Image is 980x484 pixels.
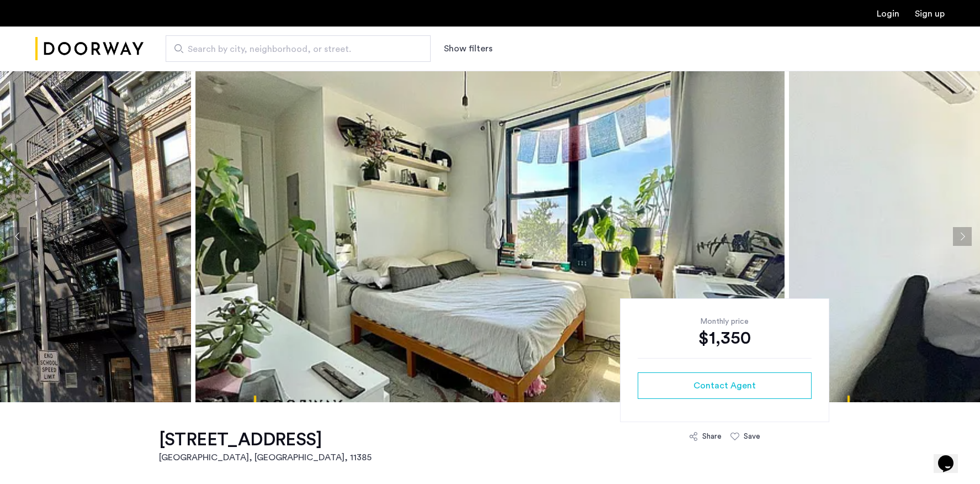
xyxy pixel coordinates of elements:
div: Monthly price [638,316,812,327]
button: Previous apartment [8,227,27,246]
span: Search by city, neighborhood, or street. [188,43,400,56]
button: button [638,372,812,399]
span: Contact Agent [693,379,756,392]
h2: [GEOGRAPHIC_DATA], [GEOGRAPHIC_DATA] , 11385 [159,451,372,464]
button: Show or hide filters [444,42,492,55]
a: Login [877,9,899,18]
div: Share [702,431,722,442]
input: Apartment Search [166,35,431,62]
a: [STREET_ADDRESS][GEOGRAPHIC_DATA], [GEOGRAPHIC_DATA], 11385 [159,429,372,464]
h1: [STREET_ADDRESS] [159,429,372,451]
img: logo [35,28,144,70]
button: Next apartment [953,227,972,246]
a: Cazamio Logo [35,28,144,70]
iframe: chat widget [934,440,969,473]
div: $1,350 [638,327,812,349]
img: apartment [195,71,785,402]
div: Save [744,431,760,442]
a: Registration [915,9,945,18]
